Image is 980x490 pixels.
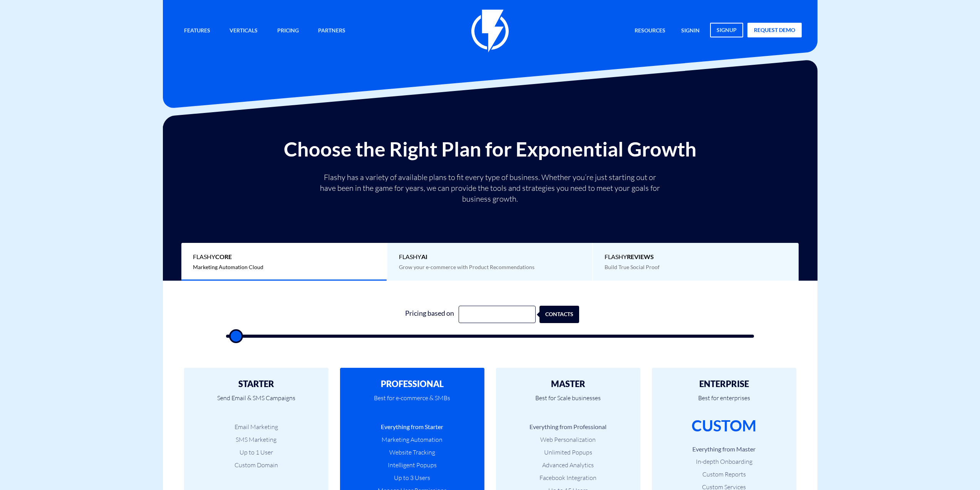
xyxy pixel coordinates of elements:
[312,23,351,39] a: Partners
[352,423,473,431] li: Everything from Starter
[178,23,216,39] a: Features
[399,264,534,270] span: Grow your e-commerce with Product Recommendations
[352,379,473,389] h2: PROFESSIONAL
[193,253,375,261] span: Flashy
[421,253,427,260] b: AI
[663,445,785,454] li: Everything from Master
[196,389,317,415] p: Send Email & SMS Campaigns
[692,415,756,437] div: CUSTOM
[508,448,629,457] li: Unlimited Popups
[663,457,785,466] li: In-depth Onboarding
[629,23,671,39] a: Resources
[663,379,785,389] h2: ENTERPRISE
[169,138,812,160] h2: Choose the Right Plan for Exponential Growth
[196,379,317,389] h2: STARTER
[710,23,743,37] a: signup
[508,473,629,482] li: Facebook Integration
[193,264,263,270] span: Marketing Automation Cloud
[401,306,459,323] div: Pricing based on
[196,435,317,444] li: SMS Marketing
[543,306,583,323] div: contacts
[352,448,473,457] li: Website Tracking
[675,23,705,39] a: signin
[747,23,802,37] a: request demo
[627,253,654,260] b: REVIEWS
[317,172,663,204] p: Flashy has a variety of available plans to fit every type of business. Whether you’re just starti...
[271,23,305,39] a: Pricing
[399,253,581,261] span: Flashy
[508,435,629,444] li: Web Personalization
[508,389,629,415] p: Best for Scale businesses
[605,253,787,261] span: Flashy
[508,379,629,389] h2: MASTER
[196,448,317,457] li: Up to 1 User
[663,389,785,415] p: Best for enterprises
[508,461,629,470] li: Advanced Analytics
[215,253,232,260] b: Core
[605,264,660,270] span: Build True Social Proof
[352,389,473,415] p: Best for e-commerce & SMBs
[352,461,473,470] li: Intelligent Popups
[352,435,473,444] li: Marketing Automation
[196,423,317,431] li: Email Marketing
[196,461,317,470] li: Custom Domain
[508,423,629,431] li: Everything from Professional
[224,23,263,39] a: Verticals
[663,470,785,479] li: Custom Reports
[352,473,473,482] li: Up to 3 Users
